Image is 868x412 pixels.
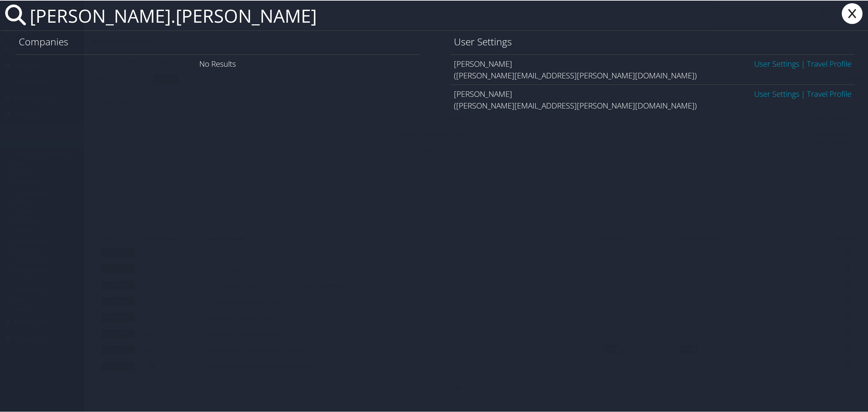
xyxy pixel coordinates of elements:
[799,88,807,98] span: |
[454,34,852,48] h1: User Settings
[754,58,799,68] a: User Settings
[799,58,807,68] span: |
[454,99,852,111] div: ([PERSON_NAME][EMAIL_ADDRESS][PERSON_NAME][DOMAIN_NAME])
[807,88,852,98] a: View OBT Profile
[19,34,416,48] h1: Companies
[807,58,852,68] a: View OBT Profile
[754,88,799,98] a: User Settings
[16,54,420,72] div: No Results
[454,58,512,68] span: [PERSON_NAME]
[454,69,852,81] div: ([PERSON_NAME][EMAIL_ADDRESS][PERSON_NAME][DOMAIN_NAME])
[454,88,512,98] span: [PERSON_NAME]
